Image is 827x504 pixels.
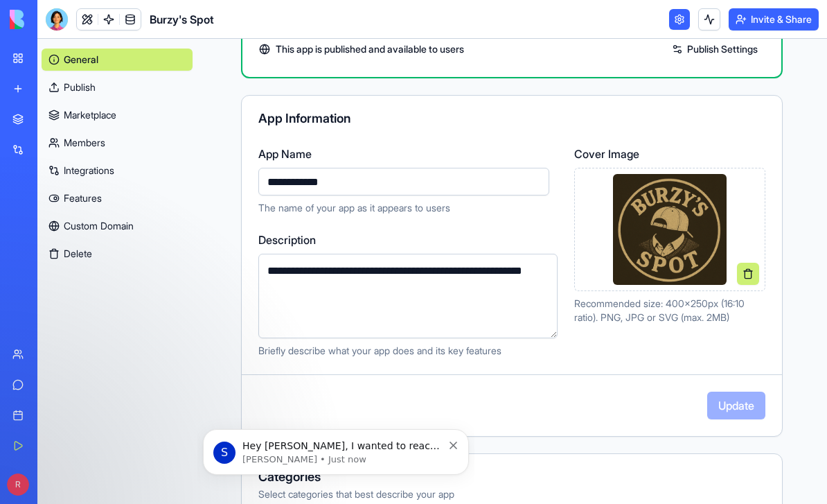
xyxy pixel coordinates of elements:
a: Integrations [42,159,193,182]
button: Dismiss notification [252,38,261,49]
span: Hey [PERSON_NAME], I wanted to reach out to make sure everything in Blocks is running smoothly. I... [45,40,242,134]
a: Publish Settings [665,38,765,60]
p: Recommended size: 400x250px (16:10 ratio). PNG, JPG or SVG (max. 2MB) [574,297,765,324]
img: Preview [613,174,727,285]
span: R [7,473,29,496]
button: Delete [42,243,193,265]
label: Description [258,232,558,248]
label: Cover Image [574,146,765,162]
span: This app is published and available to users [276,42,464,56]
p: The name of your app as it appears to users [258,201,558,215]
div: App Information [258,112,765,125]
p: Briefly describe what your app does and its key features [258,344,558,358]
a: Publish [42,76,193,98]
img: logo [10,10,96,29]
label: App Name [258,146,558,162]
a: Features [42,187,193,209]
p: Message from Sharon, sent Just now [45,53,245,66]
div: Categories [258,471,765,483]
button: Invite & Share [729,8,819,31]
span: Burzy's Spot [150,11,214,28]
a: Custom Domain [42,215,193,237]
div: Select categories that best describe your app [258,487,765,501]
iframe: Intercom notifications message [197,400,474,497]
a: Members [42,132,193,154]
a: General [42,49,193,71]
a: Marketplace [42,104,193,126]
